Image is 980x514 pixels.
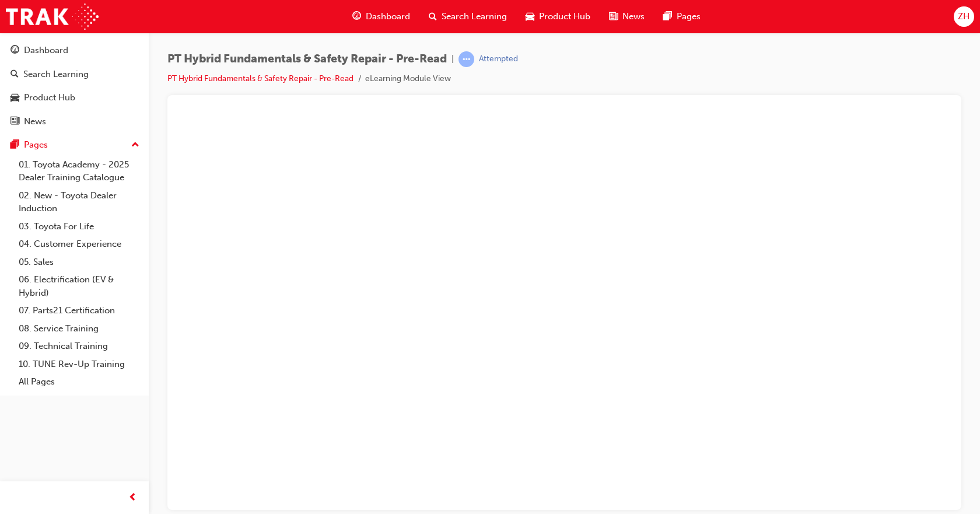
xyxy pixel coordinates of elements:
button: ZH [954,6,974,27]
div: Dashboard [24,44,68,57]
span: search-icon [429,9,437,24]
div: Attempted [479,54,518,65]
a: News [5,111,144,132]
a: Dashboard [5,40,144,61]
span: PT Hybrid Fundamentals & Safety Repair - Pre-Read [167,53,447,66]
img: Trak [6,4,99,30]
span: learningRecordVerb_ATTEMPT-icon [459,51,474,67]
a: 07. Parts21 Certification [14,302,144,320]
a: 09. Technical Training [14,337,144,355]
a: 02. New - Toyota Dealer Induction [14,187,144,218]
span: news-icon [10,117,19,127]
span: pages-icon [10,140,19,151]
span: pages-icon [663,9,672,24]
a: news-iconNews [600,5,654,29]
span: guage-icon [10,46,19,56]
span: ZH [958,10,970,23]
span: News [622,10,645,23]
span: Search Learning [442,10,507,23]
span: Pages [677,10,701,23]
div: News [24,115,46,128]
div: Search Learning [23,68,89,81]
span: car-icon [526,9,534,24]
a: guage-iconDashboard [343,5,419,29]
a: 05. Sales [14,253,144,271]
span: guage-icon [352,9,361,24]
div: Pages [24,138,48,152]
span: car-icon [10,93,19,103]
a: Search Learning [5,64,144,85]
span: Dashboard [366,10,410,23]
a: pages-iconPages [654,5,710,29]
a: 04. Customer Experience [14,235,144,253]
span: up-icon [131,138,139,153]
span: Product Hub [539,10,590,23]
span: news-icon [609,9,618,24]
li: eLearning Module View [365,72,451,86]
a: Product Hub [5,87,144,109]
a: 06. Electrification (EV & Hybrid) [14,271,144,302]
span: search-icon [10,69,19,80]
span: | [452,53,454,66]
a: 10. TUNE Rev-Up Training [14,355,144,373]
a: 03. Toyota For Life [14,218,144,236]
span: prev-icon [128,491,137,505]
button: Pages [5,134,144,156]
a: 08. Service Training [14,320,144,338]
a: 01. Toyota Academy - 2025 Dealer Training Catalogue [14,156,144,187]
button: DashboardSearch LearningProduct HubNews [5,37,144,134]
a: car-iconProduct Hub [516,5,600,29]
a: search-iconSearch Learning [419,5,516,29]
a: All Pages [14,373,144,391]
a: PT Hybrid Fundamentals & Safety Repair - Pre-Read [167,74,353,83]
div: Product Hub [24,91,75,104]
